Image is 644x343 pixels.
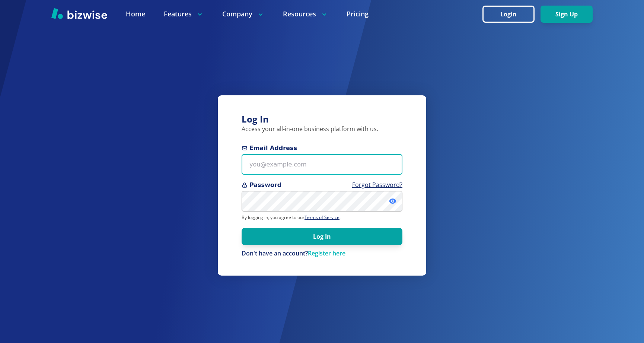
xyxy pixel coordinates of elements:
a: Register here [308,249,345,257]
button: Login [482,6,535,23]
img: Bizwise Logo [51,8,107,19]
a: Sign Up [541,11,593,18]
input: you@example.com [242,154,402,175]
p: Access your all-in-one business platform with us. [242,125,402,133]
div: Don't have an account?Register here [242,250,402,258]
span: Password [242,181,402,190]
p: Company [222,9,264,19]
p: Don't have an account? [242,250,402,258]
a: Pricing [347,9,369,19]
a: Terms of Service [305,214,339,220]
a: Forgot Password? [352,181,402,189]
h3: Log In [242,113,402,126]
p: Features [164,9,204,19]
a: Home [126,9,145,19]
p: Resources [283,9,328,19]
p: By logging in, you agree to our . [242,215,402,220]
button: Log In [242,228,402,245]
a: Login [482,11,541,18]
button: Sign Up [541,6,593,23]
span: Email Address [242,144,402,153]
